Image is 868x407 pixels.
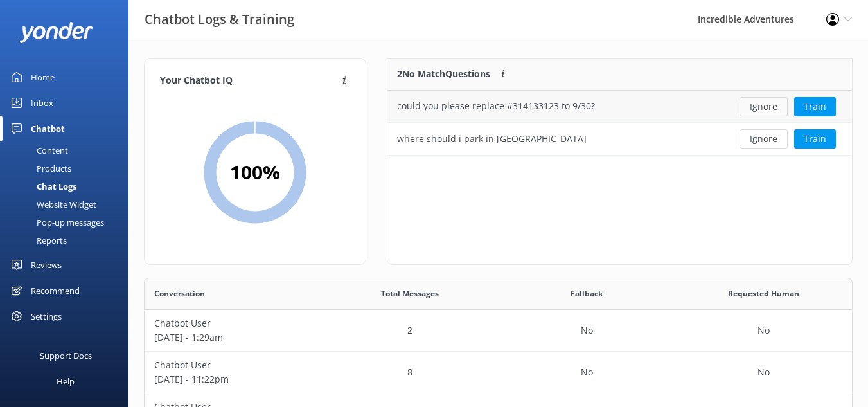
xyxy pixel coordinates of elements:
[8,159,128,177] a: Products
[40,343,92,368] div: Support Docs
[154,358,312,372] p: Chatbot User
[8,141,68,159] div: Content
[154,372,312,386] p: [DATE] - 11:22pm
[8,177,128,195] a: Chat Logs
[387,91,852,155] div: grid
[8,159,71,177] div: Products
[581,365,593,379] p: No
[230,157,280,188] h2: 100 %
[397,132,587,146] div: where should i park in [GEOGRAPHIC_DATA]
[154,316,312,330] p: Chatbot User
[8,213,128,231] a: Pop-up messages
[8,141,128,159] a: Content
[144,310,853,352] div: row
[154,330,312,345] p: [DATE] - 1:29am
[31,303,62,329] div: Settings
[31,90,53,116] div: Inbox
[407,323,412,338] p: 2
[757,365,770,379] p: No
[8,231,67,249] div: Reports
[387,91,852,123] div: row
[794,129,836,149] button: Train
[19,22,93,43] img: yonder-white-logo.png
[757,323,770,338] p: No
[145,9,294,30] h3: Chatbot Logs & Training
[31,64,55,90] div: Home
[8,231,128,249] a: Reports
[8,195,128,213] a: Website Widget
[160,74,339,88] h4: Your Chatbot IQ
[381,287,439,300] span: Total Messages
[581,323,593,338] p: No
[397,99,595,113] div: could you please replace #314133123 to 9/30?
[740,129,788,149] button: Ignore
[57,368,75,394] div: Help
[397,67,490,81] p: 2 No Match Questions
[740,97,788,116] button: Ignore
[407,365,412,379] p: 8
[8,195,96,213] div: Website Widget
[728,287,799,300] span: Requested Human
[8,177,76,195] div: Chat Logs
[31,116,65,141] div: Chatbot
[571,287,603,300] span: Fallback
[154,287,205,300] span: Conversation
[31,278,80,303] div: Recommend
[8,213,104,231] div: Pop-up messages
[794,97,836,116] button: Train
[31,252,62,278] div: Reviews
[144,352,853,393] div: row
[387,123,852,155] div: row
